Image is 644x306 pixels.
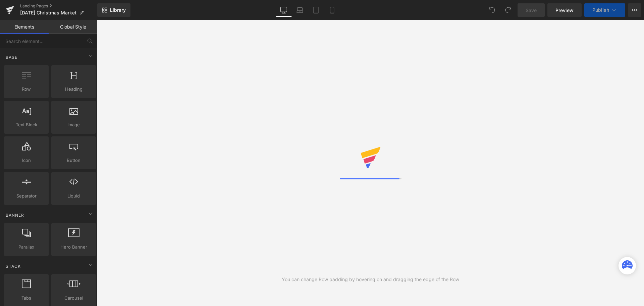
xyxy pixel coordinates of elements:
div: You can change Row padding by hovering on and dragging the edge of the Row [282,276,459,283]
a: Laptop [292,3,308,17]
span: Icon [6,157,47,164]
span: Base [5,54,18,60]
span: Save [526,7,537,14]
span: Banner [5,212,25,218]
button: More [628,3,641,17]
span: Text Block [6,121,47,128]
button: Redo [501,3,515,17]
span: Tabs [6,295,47,302]
span: Stack [5,263,21,269]
a: New Library [97,3,130,17]
a: Tablet [308,3,324,17]
span: Publish [592,7,609,13]
span: Separator [6,192,47,200]
span: Carousel [53,295,94,302]
span: Image [53,121,94,128]
span: Button [53,157,94,164]
button: Publish [584,3,625,17]
a: Global Style [49,20,97,34]
span: Liquid [53,192,94,200]
a: Landing Pages [20,3,97,9]
span: Parallax [6,244,47,251]
a: Desktop [276,3,292,17]
span: Library [110,7,126,13]
span: Hero Banner [53,244,94,251]
a: Preview [547,3,582,17]
span: Row [6,86,47,93]
span: Preview [555,7,574,14]
button: Undo [485,3,499,17]
span: [DATE] Christmas Market [20,10,76,15]
span: Heading [53,86,94,93]
a: Mobile [324,3,340,17]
